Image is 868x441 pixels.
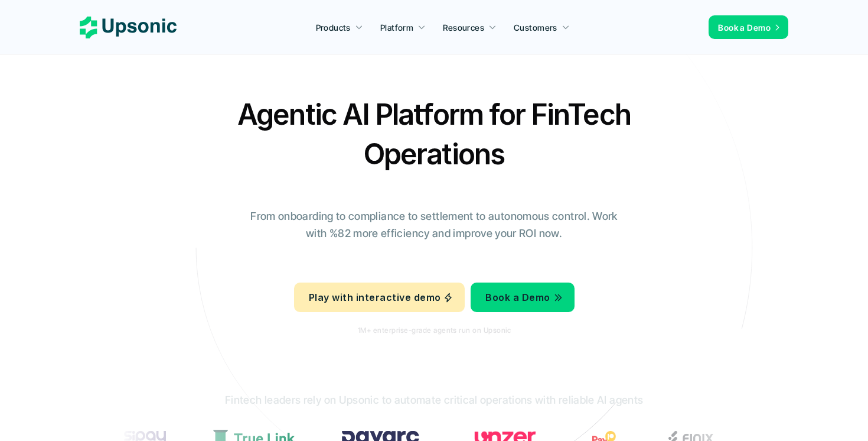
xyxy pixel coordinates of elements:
p: Book a Demo [485,289,550,306]
p: Products [316,21,351,34]
p: Customers [514,21,557,34]
p: Book a Demo [718,21,771,34]
a: Book a Demo [471,283,574,312]
a: Products [309,17,370,38]
p: Resources [443,21,484,34]
p: Platform [380,21,413,34]
p: Play with interactive demo [309,289,440,306]
p: 1M+ enterprise-grade agents run on Upsonic [357,326,510,335]
a: Book a Demo [709,15,788,39]
h2: Agentic AI Platform for FinTech Operations [227,95,641,174]
p: Fintech leaders rely on Upsonic to automate critical operations with reliable AI agents [225,392,643,409]
a: Play with interactive demo [294,283,465,312]
p: From onboarding to compliance to settlement to autonomous control. Work with %82 more efficiency ... [242,208,626,242]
